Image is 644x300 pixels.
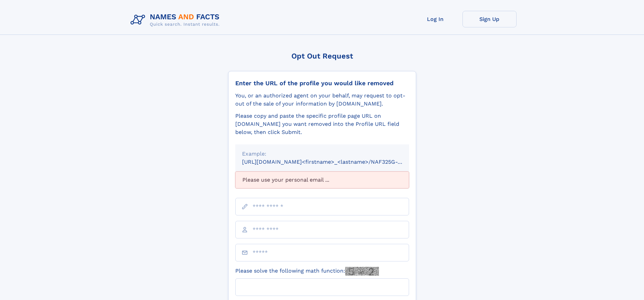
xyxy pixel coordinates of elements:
div: Please use your personal email ... [235,171,409,188]
div: Example: [242,150,402,158]
div: Opt Out Request [228,52,416,60]
div: Enter the URL of the profile you would like removed [235,79,409,87]
small: [URL][DOMAIN_NAME]<firstname>_<lastname>/NAF325G-xxxxxxxx [242,159,422,165]
div: Please copy and paste the specific profile page URL on [DOMAIN_NAME] you want removed into the Pr... [235,112,409,136]
div: You, or an authorized agent on your behalf, may request to opt-out of the sale of your informatio... [235,92,409,108]
a: Sign Up [462,11,517,27]
label: Please solve the following math function: [235,267,379,276]
a: Log In [408,11,462,27]
img: Logo Names and Facts [128,11,225,29]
